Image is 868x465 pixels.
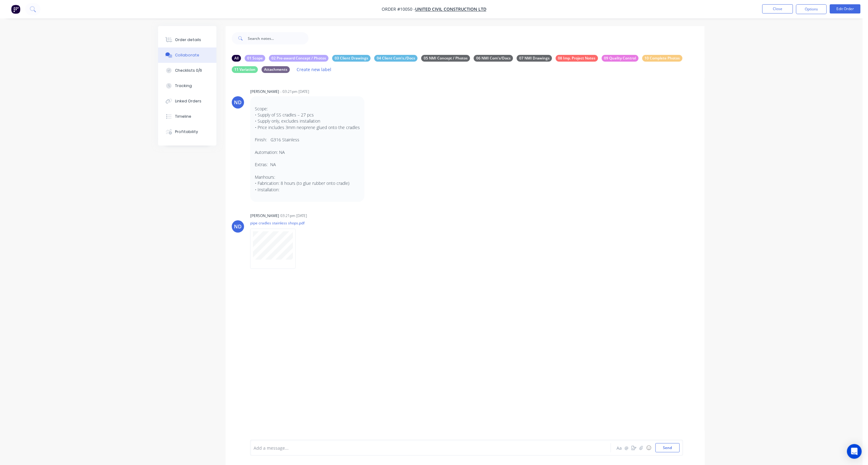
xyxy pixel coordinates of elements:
[255,124,360,131] p: • Price includes 3mm neoprene glued onto the cradles
[255,149,360,155] p: Automation: NA
[232,55,241,62] div: All
[762,4,793,13] button: Close
[234,223,242,230] div: ND
[421,55,470,62] div: 05 NMI Concept / Photos
[250,213,279,219] div: [PERSON_NAME]
[232,66,258,73] div: 11 Variation
[158,63,216,78] button: Checklists 0/6
[830,4,861,13] button: Edit Order
[294,65,335,74] button: Create new label
[158,124,216,139] button: Profitability
[623,444,630,452] button: @
[248,32,309,44] input: Search notes...
[255,112,360,118] p: • Supply of SS cradles – 27 pcs
[158,109,216,124] button: Timeline
[382,6,415,12] span: Order #10050 -
[415,6,486,12] a: United Civil Construction Ltd
[175,83,192,89] div: Tracking
[374,55,418,62] div: 04 Client Com's./Docs
[332,55,371,62] div: 03 Client Drawings
[269,55,329,62] div: 02 Pre-award Concept / Photos
[262,66,290,73] div: Attachments
[556,55,598,62] div: 08 Imp. Project Notes
[245,55,265,62] div: 01 Scope
[616,444,623,452] button: Aa
[175,52,200,58] div: Collaborate
[255,118,360,124] p: • Supply only, excludes installation
[158,78,216,93] button: Tracking
[255,162,360,168] p: Extras: NA
[175,129,198,135] div: Profitability
[255,180,360,186] p: • Fabrication: 8 hours (to glue rubber onto cradle)
[175,98,202,104] div: Linked Orders
[175,37,201,43] div: Order details
[158,48,216,63] button: Collaborate
[255,106,360,112] p: Scope:
[602,55,639,62] div: 09 Quality Control
[280,89,309,94] div: - 03:21pm [DATE]
[645,444,652,452] button: ☺
[175,114,192,119] div: Timeline
[158,93,216,109] button: Linked Orders
[175,68,202,73] div: Checklists 0/6
[255,187,360,193] p: • Installation:
[234,99,242,106] div: ND
[796,4,827,14] button: Options
[656,443,680,452] button: Send
[642,55,683,62] div: 10 Complete Photos
[847,444,862,459] div: Open Intercom Messenger
[517,55,552,62] div: 07 NMI Drawings
[250,220,305,226] p: pipe cradles stainless shops.pdf
[255,137,360,143] p: Finish: G316 Stainless
[11,5,20,14] img: Factory
[158,32,216,48] button: Order details
[250,89,279,94] div: [PERSON_NAME]
[255,174,360,180] p: Manhours:
[280,213,307,219] div: 03:21pm [DATE]
[474,55,513,62] div: 06 NMI Com's/Docs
